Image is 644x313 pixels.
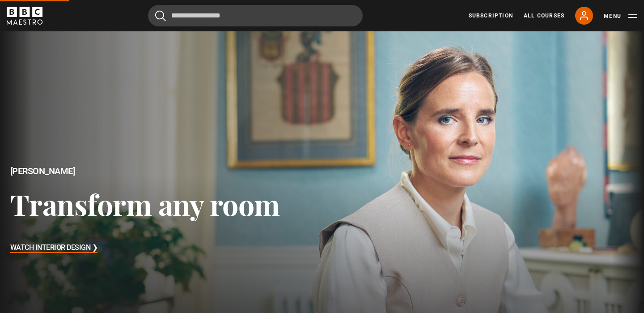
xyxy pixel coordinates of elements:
[7,7,42,25] svg: BBC Maestro
[469,12,513,20] a: Subscription
[10,166,280,176] h2: [PERSON_NAME]
[604,12,637,21] button: Toggle navigation
[148,5,363,26] input: Search
[10,187,280,221] h3: Transform any room
[524,12,564,20] a: All Courses
[155,10,166,21] button: Submit the search query
[10,241,98,255] h3: Watch Interior Design ❯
